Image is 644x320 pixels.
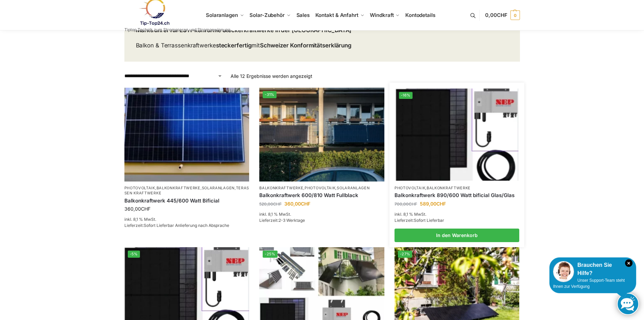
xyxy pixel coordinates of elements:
[625,259,633,267] i: Schließen
[144,223,229,228] span: Sofort Lieferbar Anlieferung nach Absprache
[395,211,520,217] p: inkl. 8,1 % MwSt.
[136,41,352,50] p: Balkon & Terrassenkraftwerke mit
[409,201,417,207] span: CHF
[395,229,520,242] a: In den Warenkorb legen: „Balkonkraftwerk 890/600 Watt bificial Glas/Glas“
[337,186,369,190] a: Solaranlagen
[510,10,520,20] span: 0
[260,42,352,49] strong: Schweizer Konformitätserklärung
[202,186,235,190] a: Solaranlagen
[259,218,305,223] span: Lieferzeit:
[315,12,358,18] span: Kontakt & Anfahrt
[259,192,384,199] a: Balkonkraftwerk 600/810 Watt Fullblack
[420,201,446,207] bdi: 589,00
[124,186,249,195] a: Terassen Kraftwerke
[305,186,335,190] a: Photovoltaik
[206,12,238,18] span: Solaranlagen
[396,88,518,180] a: -16%Bificiales Hochleistungsmodul
[405,12,435,18] span: Kontodetails
[370,12,393,18] span: Windkraft
[249,12,285,18] span: Solar-Zubehör
[485,5,520,25] a: 0,00CHF 0
[279,218,305,223] span: 2-3 Werktage
[284,201,310,207] bdi: 360,00
[273,201,282,207] span: CHF
[259,88,384,182] img: 2 Balkonkraftwerke
[124,88,249,182] img: Solaranlage für den kleinen Balkon
[395,192,520,199] a: Balkonkraftwerk 890/600 Watt bificial Glas/Glas
[553,261,574,282] img: Customer service
[124,223,229,228] span: Lieferzeit:
[497,12,507,18] span: CHF
[124,216,249,222] p: inkl. 8,1 % MwSt.
[296,12,310,18] span: Sales
[216,42,252,49] strong: steckerfertig
[553,278,625,289] span: Unser Support-Team steht Ihnen zur Verfügung
[124,206,150,212] bdi: 360,00
[141,206,150,212] span: CHF
[396,88,518,180] img: Bificiales Hochleistungsmodul
[414,218,444,223] span: Sofort Lieferbar
[301,201,310,207] span: CHF
[259,88,384,182] a: -31%2 Balkonkraftwerke
[395,201,417,207] bdi: 700,00
[231,72,312,80] p: Alle 12 Ergebnisse werden angezeigt
[259,186,303,190] a: Balkonkraftwerke
[395,186,520,191] p: ,
[553,261,633,277] div: Brauchen Sie Hilfe?
[124,186,249,196] p: , , ,
[124,186,155,190] a: Photovoltaik
[395,186,425,190] a: Photovoltaik
[259,186,384,191] p: , ,
[485,12,507,18] span: 0,00
[124,28,230,32] p: Tiptop Technik zum Stromsparen und Stromgewinnung
[157,186,200,190] a: Balkonkraftwerke
[259,211,384,217] p: inkl. 8,1 % MwSt.
[124,197,249,204] a: Balkonkraftwerk 445/600 Watt Bificial
[436,201,446,207] span: CHF
[124,72,222,80] select: Shop-Reihenfolge
[427,186,471,190] a: Balkonkraftwerke
[259,201,282,207] bdi: 520,00
[395,218,444,223] span: Lieferzeit:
